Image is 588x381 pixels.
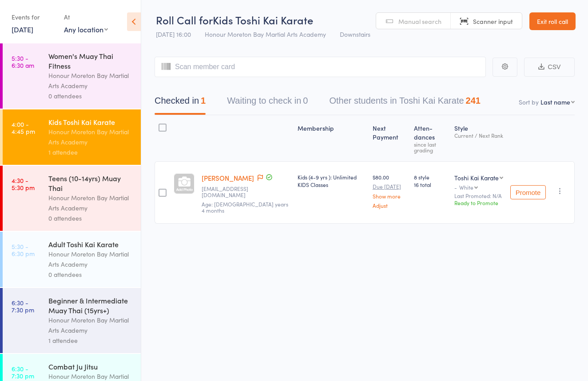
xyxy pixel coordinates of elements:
[414,181,447,188] span: 16 total
[519,97,539,106] label: Sort by
[329,91,481,115] button: Other students in Toshi Kai Karate241
[3,109,141,165] a: 4:00 -4:45 pmKids Toshi Kai KarateHonour Moreton Bay Martial Arts Academy1 attendee
[48,269,133,280] div: 0 attendees
[48,173,133,193] div: Teens (10-14yrs) Muay Thai
[414,141,447,153] div: since last grading
[524,58,575,77] button: CSV
[48,147,133,157] div: 1 attendee
[202,200,288,214] span: Age: [DEMOGRAPHIC_DATA] years 4 months
[466,96,481,105] div: 241
[414,173,447,181] span: 8 style
[64,24,108,34] div: Any location
[213,12,313,27] span: Kids Toshi Kai Karate
[205,30,326,39] span: Honour Moreton Bay Martial Arts Academy
[12,54,34,69] time: 5:30 - 6:30 am
[201,96,206,105] div: 1
[48,70,133,91] div: Honour Moreton Bay Martial Arts Academy
[454,199,503,206] div: Ready to Promote
[454,184,503,190] div: -
[12,365,34,379] time: 6:30 - 7:30 pm
[48,335,133,346] div: 1 attendee
[48,127,133,147] div: Honour Moreton Bay Martial Arts Academy
[540,97,570,106] div: Last name
[340,30,370,39] span: Downstairs
[369,119,410,157] div: Next Payment
[12,243,35,257] time: 5:30 - 6:30 pm
[202,186,290,198] small: ashleighlord98@outlook.com
[48,193,133,213] div: Honour Moreton Bay Martial Arts Academy
[64,10,108,24] div: At
[156,12,213,27] span: Roll Call for
[459,184,473,190] div: White
[373,202,407,208] a: Adjust
[373,173,407,208] div: $80.00
[12,10,55,24] div: Events for
[510,185,546,199] button: Promote
[373,183,407,190] small: Due [DATE]
[48,239,133,249] div: Adult Toshi Kai Karate
[156,30,191,39] span: [DATE] 16:00
[451,119,507,157] div: Style
[12,121,35,135] time: 4:00 - 4:45 pm
[529,12,576,30] a: Exit roll call
[298,173,366,188] div: Kids (4-9 yrs ): Unlimited KIDS Classes
[202,173,254,183] a: [PERSON_NAME]
[410,119,451,157] div: Atten­dances
[48,91,133,101] div: 0 attendees
[48,315,133,335] div: Honour Moreton Bay Martial Arts Academy
[454,173,499,182] div: Toshi Kai Karate
[12,177,35,191] time: 4:30 - 5:30 pm
[48,362,133,371] div: Combat Ju Jitsu
[454,193,503,199] small: Last Promoted: N/A
[227,91,308,115] button: Waiting to check in0
[48,295,133,315] div: Beginner & Intermediate Muay Thai (15yrs+)
[155,57,486,77] input: Scan member card
[12,24,33,34] a: [DATE]
[48,213,133,223] div: 0 attendees
[48,249,133,269] div: Honour Moreton Bay Martial Arts Academy
[473,17,513,26] span: Scanner input
[155,91,206,115] button: Checked in1
[12,299,34,313] time: 6:30 - 7:30 pm
[48,117,133,127] div: Kids Toshi Kai Karate
[3,166,141,231] a: 4:30 -5:30 pmTeens (10-14yrs) Muay ThaiHonour Moreton Bay Martial Arts Academy0 attendees
[303,96,308,105] div: 0
[398,17,441,26] span: Manual search
[454,132,503,138] div: Current / Next Rank
[3,232,141,287] a: 5:30 -6:30 pmAdult Toshi Kai KarateHonour Moreton Bay Martial Arts Academy0 attendees
[3,288,141,353] a: 6:30 -7:30 pmBeginner & Intermediate Muay Thai (15yrs+)Honour Moreton Bay Martial Arts Academy1 a...
[373,193,407,199] a: Show more
[294,119,369,157] div: Membership
[3,43,141,109] a: 5:30 -6:30 amWomen's Muay Thai FitnessHonour Moreton Bay Martial Arts Academy0 attendees
[48,51,133,70] div: Women's Muay Thai Fitness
